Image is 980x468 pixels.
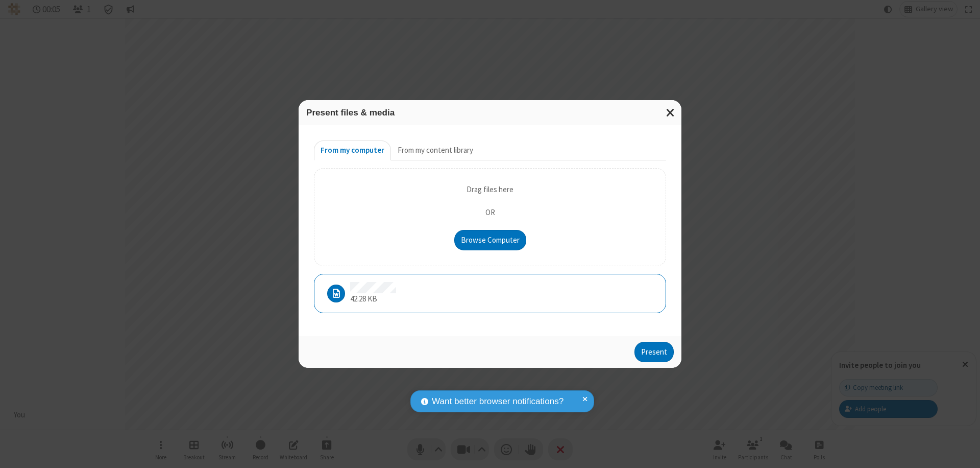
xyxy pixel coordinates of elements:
div: Upload Background [314,168,666,266]
span: Want better browser notifications? [432,395,563,408]
button: From my content library [391,141,480,161]
button: Browse Computer [454,230,526,250]
button: Present [634,342,674,362]
button: From my computer [314,141,391,161]
p: 42.28 KB [350,293,396,305]
h3: Present files & media [306,108,674,118]
button: Close modal [660,100,681,125]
